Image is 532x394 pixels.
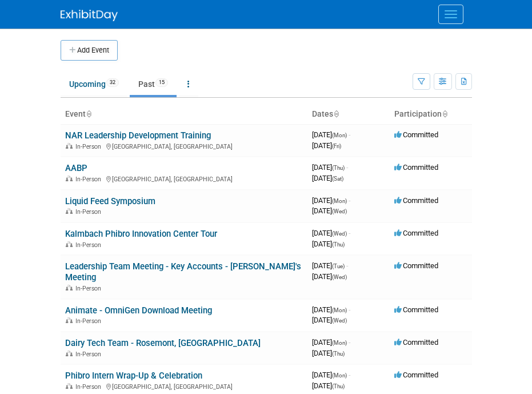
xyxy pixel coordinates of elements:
[394,371,438,379] span: Committed
[312,272,347,281] span: [DATE]
[394,163,438,172] span: Committed
[332,317,347,324] span: (Wed)
[438,5,463,24] button: Menu
[349,338,350,347] span: -
[332,351,345,357] span: (Thu)
[66,208,73,214] img: In-Person Event
[75,143,105,150] span: In-Person
[65,338,261,348] a: Dairy Tech Team - Rosemont, [GEOGRAPHIC_DATA]
[66,351,73,356] img: In-Person Event
[312,261,348,270] span: [DATE]
[394,229,438,237] span: Committed
[332,340,347,346] span: (Mon)
[312,316,347,324] span: [DATE]
[86,109,91,118] a: Sort by Event Name
[75,351,105,358] span: In-Person
[65,141,303,150] div: [GEOGRAPHIC_DATA], [GEOGRAPHIC_DATA]
[65,196,155,206] a: Liquid Feed Symposium
[394,261,438,270] span: Committed
[390,105,472,124] th: Participation
[65,229,217,239] a: Kalmbach Phibro Innovation Center Tour
[332,274,347,280] span: (Wed)
[130,73,177,95] a: Past15
[349,305,350,314] span: -
[312,305,350,314] span: [DATE]
[307,105,390,124] th: Dates
[61,105,307,124] th: Event
[332,132,347,138] span: (Mon)
[332,372,347,379] span: (Mon)
[312,174,343,182] span: [DATE]
[75,285,105,292] span: In-Person
[332,230,347,237] span: (Wed)
[66,241,73,247] img: In-Person Event
[106,78,119,87] span: 32
[346,261,348,270] span: -
[333,109,339,118] a: Sort by Start Date
[75,176,105,183] span: In-Person
[65,381,303,391] div: [GEOGRAPHIC_DATA], [GEOGRAPHIC_DATA]
[349,229,350,237] span: -
[312,371,350,379] span: [DATE]
[75,383,105,391] span: In-Person
[312,141,341,150] span: [DATE]
[394,196,438,205] span: Committed
[312,206,347,215] span: [DATE]
[394,130,438,139] span: Committed
[66,383,73,389] img: In-Person Event
[75,317,105,325] span: In-Person
[332,143,341,149] span: (Fri)
[65,163,87,173] a: AABP
[155,78,168,87] span: 15
[346,163,348,172] span: -
[332,208,347,214] span: (Wed)
[312,349,345,357] span: [DATE]
[332,165,345,171] span: (Thu)
[332,198,347,204] span: (Mon)
[394,338,438,347] span: Committed
[75,208,105,216] span: In-Person
[332,383,345,389] span: (Thu)
[65,174,303,183] div: [GEOGRAPHIC_DATA], [GEOGRAPHIC_DATA]
[61,73,127,95] a: Upcoming32
[332,263,345,269] span: (Tue)
[61,40,118,61] button: Add Event
[332,307,347,313] span: (Mon)
[61,10,118,21] img: ExhibitDay
[75,241,105,249] span: In-Person
[312,381,345,390] span: [DATE]
[65,371,202,381] a: Phibro Intern Wrap-Up & Celebration
[312,196,350,205] span: [DATE]
[66,285,73,290] img: In-Person Event
[394,305,438,314] span: Committed
[66,176,73,181] img: In-Person Event
[349,196,350,205] span: -
[66,143,73,149] img: In-Person Event
[312,338,350,347] span: [DATE]
[312,130,350,139] span: [DATE]
[442,109,447,118] a: Sort by Participation Type
[349,371,350,379] span: -
[65,130,211,141] a: NAR Leadership Development Training
[66,317,73,323] img: In-Person Event
[312,229,350,237] span: [DATE]
[312,240,345,248] span: [DATE]
[312,163,348,172] span: [DATE]
[332,176,343,182] span: (Sat)
[349,130,350,139] span: -
[65,305,212,316] a: Animate - OmniGen Download Meeting
[65,261,301,282] a: Leadership Team Meeting - Key Accounts - [PERSON_NAME]'s Meeting
[332,241,345,248] span: (Thu)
